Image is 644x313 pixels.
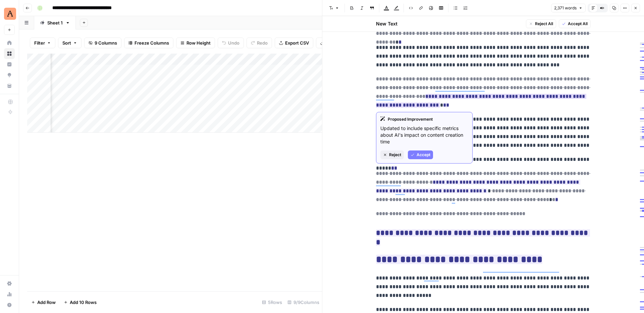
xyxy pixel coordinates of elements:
h2: New Text [376,20,397,27]
a: Your Data [4,80,15,91]
span: Freeze Columns [135,40,169,46]
button: Workspace: Animalz [4,5,15,22]
button: 9 Columns [84,38,121,48]
span: Add 10 Rows [70,299,97,306]
button: Filter [30,38,55,48]
a: Browse [4,48,15,59]
button: Row Height [176,38,215,48]
a: Usage [4,289,15,300]
span: Filter [34,40,45,46]
span: 2,371 words [554,5,577,11]
p: Updated to include specific metrics about AI's impact on content creation time [380,125,468,145]
button: Undo [218,38,244,48]
button: Export CSV [275,38,313,48]
div: 5 Rows [259,297,285,308]
a: Insights [4,59,15,70]
span: Reject [389,152,401,158]
a: Home [4,38,15,48]
button: Reject All [526,19,556,28]
img: Animalz Logo [4,8,16,20]
button: Reject [380,150,404,159]
span: Row Height [186,40,211,46]
span: Redo [257,40,268,46]
button: Help + Support [4,300,15,310]
span: Reject All [535,21,553,27]
button: 2,371 words [551,4,586,12]
span: Accept [417,152,430,158]
button: Add Row [27,297,60,308]
div: Proposed Improvement [380,116,468,122]
span: Accept All [568,21,588,27]
span: Undo [228,40,239,46]
button: Redo [247,38,272,48]
button: Freeze Columns [124,38,173,48]
a: Sheet 1 [34,16,76,29]
button: Sort [58,38,82,48]
button: Add 10 Rows [60,297,101,308]
span: Add Row [37,299,56,306]
div: 9/9 Columns [285,297,322,308]
a: Opportunities [4,70,15,80]
span: Sort [62,40,71,46]
a: Settings [4,278,15,289]
button: Accept [408,150,433,159]
span: 9 Columns [95,40,117,46]
span: Export CSV [285,40,309,46]
div: Sheet 1 [47,19,63,26]
button: Accept All [559,19,591,28]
